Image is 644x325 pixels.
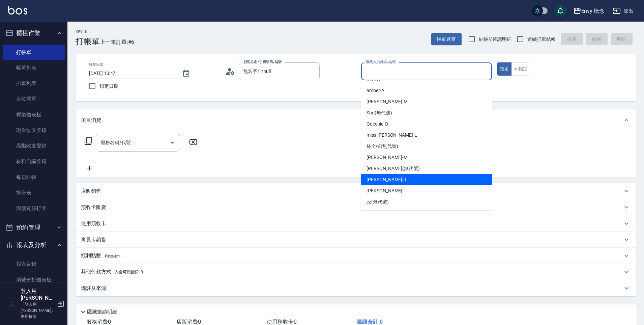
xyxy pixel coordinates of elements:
span: 連續打單結帳 [527,36,556,43]
a: 打帳單 [3,45,65,60]
p: 會員卡銷售 [81,236,106,243]
button: 帳單速查 [431,33,462,46]
div: 店販銷售 [76,183,636,199]
button: 櫃檯作業 [3,24,65,42]
div: 紅利點數剩餘點數: 0 [76,248,636,264]
span: cz (無代號) [367,198,389,206]
div: 備註及來源 [76,280,636,296]
a: 掛單列表 [3,76,65,91]
p: 「登入用[PERSON_NAME]」專用權限 [21,301,55,320]
div: 使用預收卡 [76,215,636,232]
p: 預收卡販賣 [81,204,106,211]
label: 服務人員姓名/編號 [366,59,396,64]
div: Envy 概念 [581,7,605,15]
p: 備註及來源 [81,285,106,292]
input: YYYY/MM/DD hh:mm [89,68,175,79]
p: 其他付款方式 [81,268,143,276]
span: 使用預收卡 0 [267,319,297,325]
a: 座位開單 [3,91,65,107]
button: 指定 [497,62,512,76]
span: 業績合計 0 [357,319,383,325]
a: 現金收支登錄 [3,123,65,138]
span: Queenie -Q [367,120,388,128]
a: 營業儀表板 [3,107,65,123]
p: 隱藏業績明細 [87,308,117,316]
span: [PERSON_NAME] (無代號) [367,165,420,172]
button: 登出 [610,5,636,17]
span: 入金可用餘額: 0 [115,270,143,274]
span: 上一筆訂單:#6 [100,38,135,46]
div: 會員卡銷售 [76,232,636,248]
span: 服務消費 0 [86,319,111,325]
span: 剩餘點數: 0 [105,254,121,258]
p: 紅利點數 [81,252,121,260]
h3: 打帳單 [76,37,100,46]
button: save [554,4,567,18]
span: [PERSON_NAME] -J [367,176,406,183]
span: 店販消費 0 [176,319,201,325]
span: miss [PERSON_NAME] -L [367,132,417,139]
a: 排班表 [3,185,65,200]
div: 預收卡販賣 [76,199,636,215]
button: Choose date, selected date is 2025-09-21 [178,65,194,82]
h2: Key In [76,30,100,34]
label: 顧客姓名/手機號碼/編號 [243,59,282,64]
a: 每日結帳 [3,169,65,185]
button: 報表及分析 [3,236,65,254]
span: Sho (無代號) [367,109,392,116]
div: 其他付款方式入金可用餘額: 0 [76,264,636,280]
a: 報表目錄 [3,256,65,272]
span: amber -A [367,87,384,94]
h5: 登入用[PERSON_NAME] [21,288,55,301]
img: Person [5,297,19,310]
p: 項目消費 [81,117,101,124]
span: 林文楨 (無代號) [367,143,398,150]
span: 結帳前確認明細 [479,36,512,43]
button: 不指定 [511,62,530,76]
label: 帳單日期 [89,62,103,67]
a: 高階收支登錄 [3,138,65,154]
div: 項目消費 [76,109,636,131]
a: 消費分析儀表板 [3,272,65,288]
span: 鎖定日期 [99,83,118,90]
span: [PERSON_NAME] -M [367,154,408,161]
span: [PERSON_NAME] -T [367,187,406,194]
a: 帳單列表 [3,60,65,76]
button: Open [167,137,178,148]
span: [PERSON_NAME] -M [367,98,408,105]
button: Envy 概念 [570,4,608,18]
img: Logo [8,6,27,15]
a: 現場電腦打卡 [3,200,65,216]
button: 預約管理 [3,219,65,236]
p: 使用預收卡 [81,220,106,227]
p: 店販銷售 [81,188,101,195]
a: 材料自購登錄 [3,154,65,169]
